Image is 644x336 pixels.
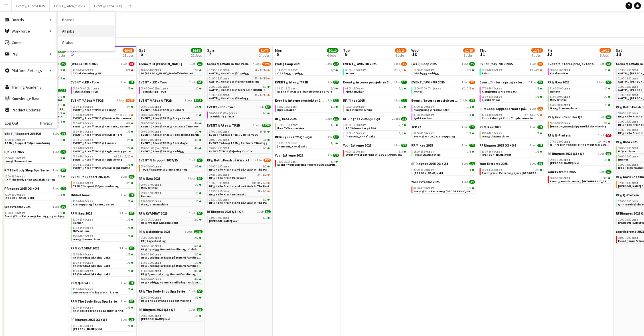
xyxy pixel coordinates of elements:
[209,93,270,100] a: 15:30-18:00CEST4A•12/13AWITP // Hønefoss // Nedrigg
[275,80,339,98] div: EVENT // Atea // TP2B1 Job2/209:00-15:00CEST2/2EVENT // TP2B // Tilbakelevering for Ole
[291,105,298,109] span: CEST
[414,87,474,93] a: 16:00-00:00 (Thu)CEST1I•2/5Avinor
[258,105,264,109] span: 1 Job
[331,87,335,90] span: 2/2
[73,87,100,90] span: 08:00-00:00 (Sat)
[632,77,639,80] span: CEST
[632,85,639,89] span: CEST
[275,62,339,66] a: (WAL) Coop 20251 Job2/2
[427,105,434,109] span: CEST
[495,87,503,90] span: CEST
[209,96,249,100] span: AWITP // Hønefoss // Nedrigg
[412,62,475,80] div: (WAL) Coop 20251 Job2/214:00-20:00CEST2/2OBS bygg nedrigg
[139,80,203,98] div: EVENT - LED - Toro1 Job1/108:00-00:00 (Sun)CEST1/1Teknisk rigg TP2B
[93,87,100,90] span: CEST
[412,98,459,103] span: Event // interne prosjekter 2025
[343,62,407,80] div: EVENT // AVINOR 20251 Job4/508:00-16:00CEST1I•4/5Avinor
[195,105,199,108] span: 5/5
[155,68,162,72] span: CEST
[58,37,115,48] a: Status
[141,69,162,72] span: 10:00-14:00
[495,95,503,99] span: CEST
[550,69,571,72] span: 08:00-15:00
[548,80,612,84] a: RF // Ikea 20253 Jobs3/3
[209,80,259,83] span: AWITP // Hønefoss // Gjennomføring
[207,105,271,109] a: EVENT - LED - Toro1 Job1/1
[604,69,608,72] span: 1/1
[58,104,62,107] span: 6/6
[343,62,377,66] span: EVENT // AVINOR 2025
[482,68,542,75] a: 08:00-16:00CEST1I•4/5Avinor
[141,68,202,75] a: 10:00-14:00CEST2/2DJ [PERSON_NAME]//Hasle//Vinslottet
[412,80,445,84] span: EVENT // AVINOR 2025
[480,107,544,125] div: RF // Coop Toppledermøte på [PERSON_NAME]1 Job1/212:00-16:00CEST2I10A•1/2Coop Kebab på Coop Toppl...
[73,68,133,75] a: 12:00-15:00CEST0/1Tilbakelevering // WAL
[331,105,335,108] span: 1/1
[162,87,169,90] span: CEST
[73,114,94,117] span: 07:00-16:00
[127,69,131,72] span: 0/1
[414,105,434,108] span: 07:00-10:00
[414,105,474,111] a: 07:00-10:00CEST1/1Klargjøring // Frokost JCP
[223,85,230,89] span: CEST
[263,85,267,88] span: 3/3
[71,98,104,103] span: EVENT // Atea // TP2B
[326,99,332,102] span: 1 Job
[139,98,203,158] div: EVENT // Atea // TP2B6 Jobs18/1808:00-15:30CEST5/5EVENT // Atea // TP2B // Runners08:00-16:00CEST...
[414,108,450,112] span: Klargjøring // Frokost JCP
[548,62,612,80] div: Event // interne prosjekter 20251 Job1/108:00-15:00CEST1/1Kjøkkenvikar
[399,105,403,108] span: 1/1
[461,99,468,102] span: 2 Jobs
[139,62,203,80] div: Arena // DJ [PERSON_NAME]1 Job2/210:00-14:00CEST2/2DJ [PERSON_NAME]//Hasle//Vinslottet
[359,68,366,72] span: CEST
[480,62,544,80] div: EVENT // AVINOR 20251 Job4/508:00-16:00CEST1I•4/5Avinor
[209,68,270,75] a: 07:30-11:00CEST5A•13/14AWITP // Hønefoss // Opprigg
[550,95,611,101] a: 11:00-19:00CEST1/1MC/Vertinne
[263,112,267,115] span: 1/1
[139,80,167,84] span: EVENT - LED - Toro
[194,99,203,102] span: 18/18
[564,103,571,107] span: CEST
[346,105,406,111] a: 15:00-18:30CEST1/1Ikea // Clawmachine
[141,87,202,93] a: 08:00-00:00 (Sun)CEST1/1Teknisk rigg TP2B
[209,77,270,80] div: •
[394,62,400,66] span: 1 Job
[480,62,513,66] span: EVENT // AVINOR 2025
[207,105,236,109] span: EVENT - LED - Toro
[326,62,332,66] span: 1 Job
[618,77,639,80] span: 11:00-15:30
[343,80,407,98] div: Event // interne prosjekter 20251 Job1/108:00-15:00CEST1/1Kjøkkenvikar
[548,62,612,66] a: Event // interne prosjekter 20251 Job1/1
[195,87,199,90] span: 1/1
[482,95,542,101] a: 08:00-15:00CEST1/1Kjøkkenvikar
[116,114,119,117] span: 9I
[197,81,203,84] span: 1/1
[141,90,167,93] span: Teknisk rigg TP2B
[564,95,571,99] span: CEST
[139,80,203,84] a: EVENT - LED - Toro1 Job1/1
[117,99,125,102] span: 8 Jobs
[480,80,544,84] a: Event // interne prosjekter 20252 Jobs2/2
[291,68,298,72] span: CEST
[550,90,560,93] span: Runner
[0,37,57,48] a: Comms
[550,71,568,75] span: Kjøkkenvikar
[73,69,94,72] span: 12:00-15:00
[427,68,434,72] span: CEST
[618,94,639,97] span: 15:30-18:00
[209,85,270,91] a: 11:00-15:30CEST3/3AWITP // Hønefoss // Team DJ [PERSON_NAME]
[275,98,325,103] span: Event // interne prosjekter 2025
[346,108,373,112] span: Ikea // Clawmachine
[260,77,267,80] span: 14/15
[275,62,339,80] div: (WAL) Coop 20251 Job2/214:00-20:00CEST2/2OBS bygg opprigg
[618,69,639,72] span: 07:30-11:00
[550,87,571,90] span: 11:00-18:00
[278,68,338,75] a: 14:00-20:00CEST2/2OBS bygg opprigg
[414,69,434,72] span: 14:00-20:00
[414,71,439,75] span: OBS bygg nedrigg
[346,69,366,72] span: 08:00-16:00
[399,69,403,72] span: 4/5
[71,62,135,80] div: (WAL) ADMIN 20251 Job0/112:00-15:00CEST0/1Tilbakelevering // WAL
[129,62,135,66] span: 0/1
[73,113,133,120] a: 07:00-16:00CEST9I2A•9/10EVENT // Atea // TP2B // Veiviser Gardermoen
